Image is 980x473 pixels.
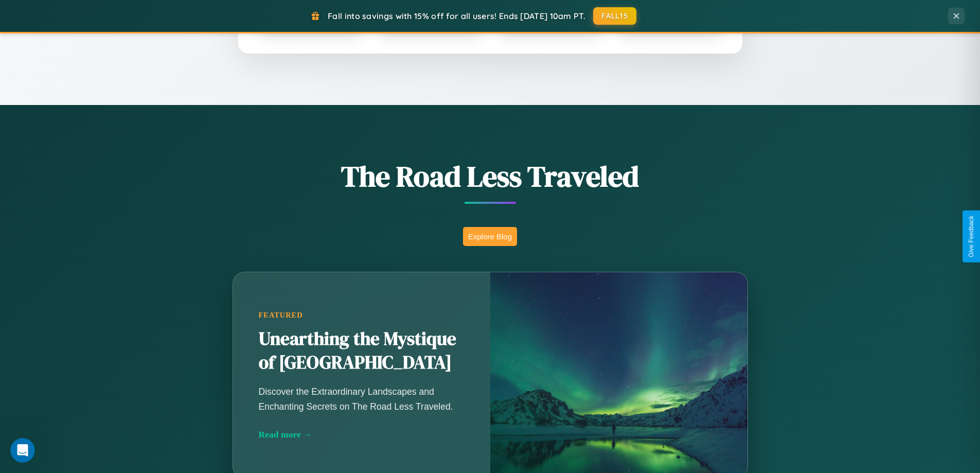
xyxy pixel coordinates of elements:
p: Discover the Extraordinary Landscapes and Enchanting Secrets on The Road Less Traveled. [259,384,465,413]
iframe: Intercom live chat [10,438,35,463]
div: Give Feedback [968,216,975,257]
h2: Unearthing the Mystique of [GEOGRAPHIC_DATA] [259,327,465,375]
div: Featured [259,311,465,320]
button: Explore Blog [463,227,517,246]
div: Read more → [259,429,465,440]
h1: The Road Less Traveled [182,156,799,196]
span: Fall into savings with 15% off for all users! Ends [DATE] 10am PT. [328,11,585,21]
button: FALL15 [593,7,636,25]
